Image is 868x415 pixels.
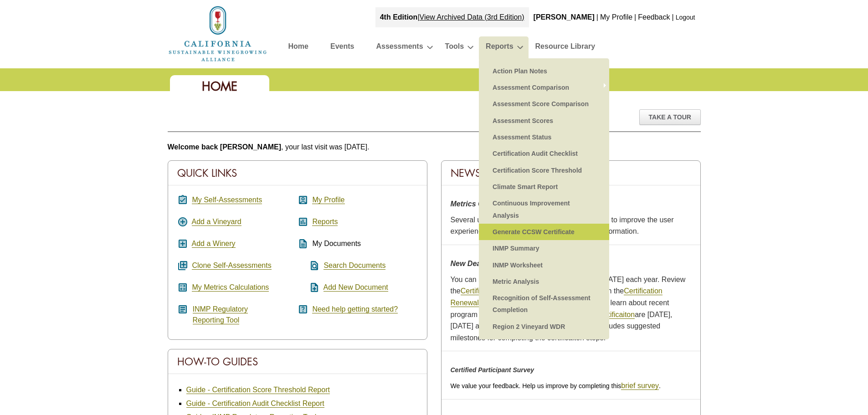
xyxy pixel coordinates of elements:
a: Home [168,29,268,37]
a: Resource Library [535,40,596,56]
a: Continuous Improvement Analysis [488,195,600,224]
a: Metric Analysis [488,273,600,290]
strong: New Deadlines [451,260,502,267]
span: Several updates were made to the metrics center to improve the user experience and remove under-u... [451,216,674,236]
a: Guide - Certification Audit Checklist Report [186,400,324,408]
span: Home [202,78,237,94]
a: View Archived Data (3rd Edition) [420,13,524,21]
strong: 4th Edition [380,13,418,21]
i: account_box [298,195,308,205]
i: find_in_page [298,260,320,271]
a: Home [288,40,308,56]
div: | [633,7,637,27]
a: Climate Smart Report [488,179,600,195]
a: Generate CCSW Certificate [488,224,600,240]
a: Clone Self-Assessments [192,261,271,270]
a: Certification Audit Checklist [488,145,600,162]
a: Assessments [376,40,423,56]
a: Add a Winery [192,240,236,248]
a: Reports [312,218,338,226]
i: help_center [298,304,308,315]
div: Quick Links [168,161,427,185]
a: Certification Renewal Steps [461,287,550,295]
span: My Documents [312,240,361,247]
b: [PERSON_NAME] [534,13,595,21]
a: My Profile [600,13,632,21]
i: description [298,238,308,249]
a: Certification Renewal Webinar [451,287,663,307]
p: , your last visit was [DATE]. [168,141,701,153]
a: Recognition of Self-Assessment Completion [488,290,600,318]
span: » [602,83,607,92]
div: Take A Tour [639,109,701,125]
i: calculate [177,282,188,293]
strong: Metrics Center Updates [451,200,532,208]
a: Add a Vineyard [192,218,241,226]
a: Action Plan Notes [488,63,600,79]
i: queue [177,260,188,271]
a: Assessment Score Comparison [488,96,600,112]
a: My Self-Assessments [192,196,262,204]
div: | [671,7,675,27]
a: Assessment Status [488,129,600,145]
i: add_circle [177,216,188,227]
div: How-To Guides [168,349,427,374]
i: article [177,304,188,315]
a: INMP Summary [488,240,600,256]
a: brief survey [621,382,659,390]
a: INMP Worksheet [488,257,600,273]
em: Certified Participant Survey [451,366,534,374]
a: Region 2 Vineyard WDR [488,318,600,335]
a: Tools [445,40,464,56]
a: My Profile [312,196,344,204]
a: Need help getting started? [312,305,398,313]
div: | [596,7,599,27]
p: You can start the Self-Assessment as early as [DATE] each year. Review the handout and watch the ... [451,274,691,344]
span: We value your feedback. Help us improve by completing this . [451,382,661,389]
i: add_box [177,238,188,249]
i: note_add [298,282,320,293]
img: logo_cswa2x.png [168,5,268,63]
a: Events [330,40,354,56]
a: Logout [676,14,695,21]
b: Welcome back [PERSON_NAME] [168,143,282,151]
a: INMP RegulatoryReporting Tool [193,305,248,324]
div: News [442,161,700,185]
a: Add New Document [324,283,388,292]
a: Assessment Comparison [488,79,600,96]
a: Reports [486,40,513,56]
a: My Metrics Calculations [192,283,269,292]
div: | [375,7,529,27]
a: Certification Score Threshold [488,162,600,179]
a: Guide - Certification Score Threshold Report [186,386,330,394]
i: assignment_turned_in [177,195,188,205]
a: Assessment Scores [488,113,600,129]
i: assessment [298,216,308,227]
a: Feedback [638,13,670,21]
a: Search Documents [324,261,385,270]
